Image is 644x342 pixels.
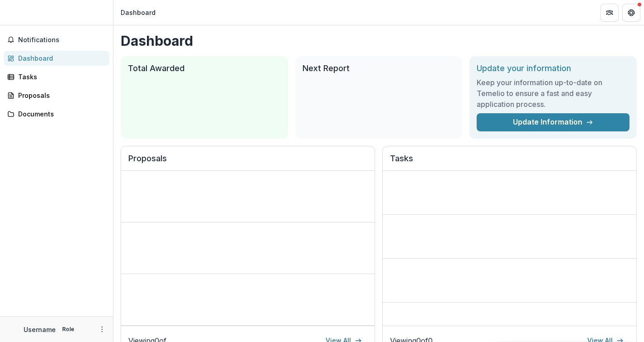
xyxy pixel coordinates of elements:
[477,63,629,73] h2: Update your information
[59,325,77,333] p: Role
[4,51,109,66] a: Dashboard
[4,106,109,121] a: Documents
[4,69,109,84] a: Tasks
[477,77,629,110] h3: Keep your information up-to-date on Temelio to ensure a fast and easy application process.
[4,88,109,103] a: Proposals
[18,36,106,44] span: Notifications
[18,53,102,63] div: Dashboard
[477,113,629,131] a: Update Information
[622,4,640,22] button: Get Help
[18,91,102,100] div: Proposals
[18,109,102,119] div: Documents
[128,154,367,171] h2: Proposals
[121,33,637,49] h1: Dashboard
[128,63,281,73] h2: Total Awarded
[121,8,156,17] div: Dashboard
[390,154,629,171] h2: Tasks
[117,6,159,19] nav: breadcrumb
[4,33,109,47] button: Notifications
[302,63,455,73] h2: Next Report
[97,324,107,335] button: More
[18,72,102,82] div: Tasks
[600,4,619,22] button: Partners
[24,325,56,334] p: Username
